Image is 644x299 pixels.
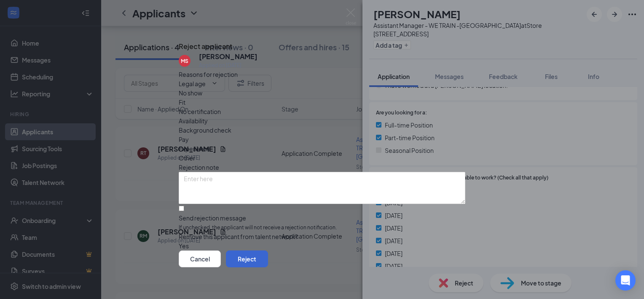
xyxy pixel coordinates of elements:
[179,107,221,116] span: No certification
[179,116,208,125] span: Availability
[179,214,465,222] div: Send rejection message
[179,224,465,232] span: If unchecked, the applicant will not receive a rejection notification.
[179,241,189,250] span: Yes
[179,88,202,98] span: No show
[181,57,188,65] div: MS
[615,270,636,291] div: Open Intercom Messenger
[179,144,211,153] span: Experience
[179,163,219,171] span: Rejection note
[179,71,238,78] span: Reasons for rejection
[179,135,189,144] span: Pay
[199,61,258,70] div: Applied on [DATE]
[179,233,298,240] span: Remove this applicant from talent network?
[179,153,195,163] span: Other
[179,250,221,267] button: Cancel
[226,250,268,267] button: Reject
[179,206,184,211] input: Send rejection messageIf unchecked, the applicant will not receive a rejection notification.
[199,52,258,61] h5: [PERSON_NAME]
[179,79,206,88] span: Legal age
[179,41,232,52] h3: Reject applicant
[179,98,185,107] span: Fit
[179,125,231,135] span: Background check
